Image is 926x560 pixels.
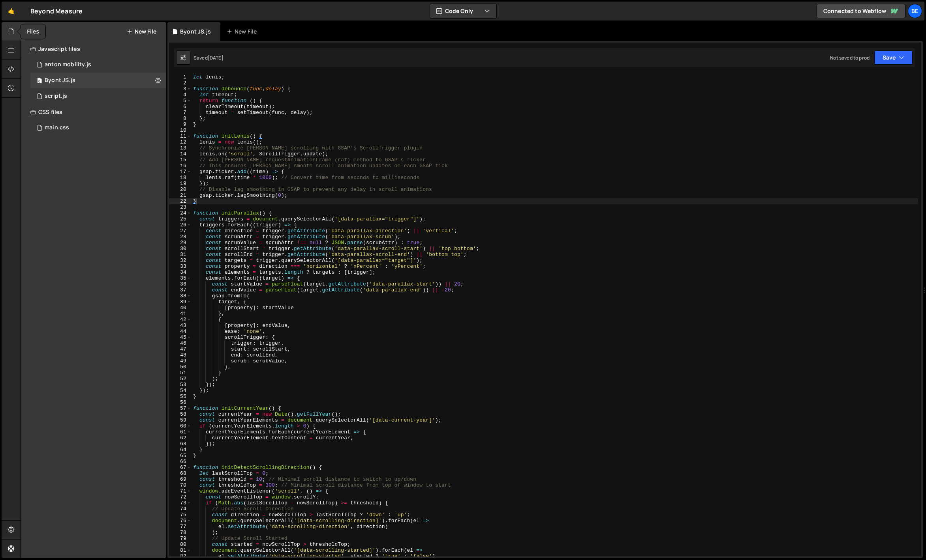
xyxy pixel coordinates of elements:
div: 58 [169,411,192,417]
button: Code Only [430,4,496,18]
div: 23 [169,204,192,210]
a: Be [908,4,922,18]
div: 72 [169,494,192,500]
div: 2 [169,80,192,86]
div: 44 [169,329,192,334]
div: 61 [169,429,192,435]
div: 71 [169,488,192,494]
div: 54 [169,388,192,394]
div: 50 [169,364,192,370]
div: 48 [169,352,192,358]
div: 49 [169,358,192,364]
div: 76 [169,518,192,524]
div: 34 [169,269,192,275]
div: 46 [169,340,192,346]
div: Byont JS.js [180,28,211,35]
div: 37 [169,287,192,293]
div: 32 [169,258,192,263]
div: 24 [169,210,192,216]
div: Saved [193,54,224,61]
div: Javascript files [21,41,166,57]
div: 56 [169,399,192,405]
div: 42 [169,317,192,323]
div: 77 [169,524,192,530]
div: 78 [169,530,192,536]
div: 43 [169,323,192,329]
div: 5 [169,98,192,104]
div: 11 [169,133,192,139]
div: Not saved to prod [830,54,870,61]
div: 29 [169,240,192,246]
div: 18 [169,175,192,181]
div: 17 [169,169,192,175]
div: 28 [169,234,192,240]
div: 36 [169,281,192,287]
div: 15 [169,157,192,163]
div: 8 [169,116,192,121]
div: 7477/15315.css [30,120,166,136]
div: Byont JS.js [45,77,75,84]
div: 25 [169,216,192,222]
div: 45 [169,334,192,340]
div: 68 [169,470,192,476]
div: 62 [169,435,192,441]
div: 20 [169,187,192,192]
div: 3 [169,86,192,92]
div: 51 [169,370,192,376]
div: 14 [169,151,192,157]
div: 82 [169,553,192,559]
div: Beyond Measure [30,6,83,16]
a: Connected to Webflow [817,4,905,18]
div: 31 [169,252,192,258]
div: 75 [169,512,192,518]
div: 7 [169,110,192,116]
div: 10 [169,127,192,133]
div: 67 [169,465,192,470]
a: 🤙 [2,2,21,21]
div: Files [21,24,45,39]
div: 79 [169,536,192,541]
div: 27 [169,228,192,234]
div: 22 [169,198,192,204]
div: 21 [169,192,192,198]
div: 57 [169,405,192,411]
div: 74 [169,506,192,512]
div: 52 [169,376,192,382]
div: New File [227,28,260,35]
div: 9 [169,121,192,127]
div: 38 [169,293,192,299]
button: Save [874,50,913,65]
div: 7477/36626.js [30,57,166,73]
div: 7477/36975.js [30,88,166,104]
div: 30 [169,246,192,252]
div: 65 [169,453,192,459]
div: 59 [169,417,192,423]
div: 13 [169,145,192,151]
button: New File [127,28,156,35]
div: 19 [169,181,192,187]
div: 66 [169,459,192,465]
div: anton mobility.js [45,61,91,68]
div: 70 [169,482,192,488]
div: 69 [169,476,192,482]
div: 35 [169,275,192,281]
div: 55 [169,394,192,399]
div: 40 [169,305,192,311]
div: CSS files [21,104,166,120]
div: 33 [169,263,192,269]
div: 73 [169,500,192,506]
div: main.css [45,124,69,131]
div: 47 [169,346,192,352]
div: 12 [169,139,192,145]
div: 53 [169,382,192,388]
div: 6 [169,104,192,110]
div: 80 [169,541,192,547]
div: 39 [169,299,192,305]
div: 63 [169,441,192,447]
div: 41 [169,311,192,317]
div: 26 [169,222,192,228]
div: [DATE] [208,54,224,61]
div: 81 [169,547,192,553]
div: 16 [169,163,192,169]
